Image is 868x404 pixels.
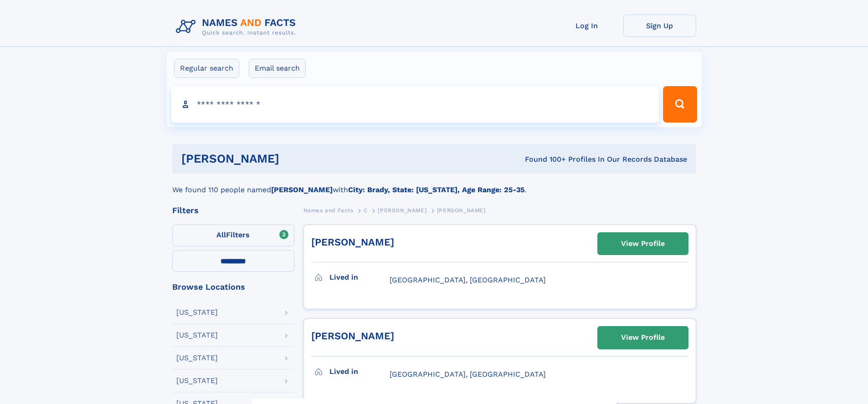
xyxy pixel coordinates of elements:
[390,370,546,378] span: [GEOGRAPHIC_DATA], [GEOGRAPHIC_DATA]
[348,185,524,194] b: City: Brady, State: [US_STATE], Age Range: 25-35
[621,327,665,348] div: View Profile
[378,205,426,216] a: [PERSON_NAME]
[172,283,294,291] div: Browse Locations
[176,309,218,316] div: [US_STATE]
[311,330,394,342] a: [PERSON_NAME]
[216,230,226,239] span: All
[364,207,368,214] span: C
[378,207,426,214] span: [PERSON_NAME]
[176,354,218,362] div: [US_STATE]
[181,153,402,164] h1: [PERSON_NAME]
[329,270,390,285] h3: Lived in
[402,154,687,164] div: Found 100+ Profiles In Our Records Database
[172,225,294,246] label: Filters
[176,332,218,339] div: [US_STATE]
[598,327,688,348] a: View Profile
[172,15,303,39] img: Logo Names and Facts
[303,205,354,216] a: Names and Facts
[176,377,218,384] div: [US_STATE]
[598,233,688,255] a: View Profile
[364,205,368,216] a: C
[174,59,239,78] label: Regular search
[171,86,659,123] input: search input
[172,206,294,215] div: Filters
[249,59,306,78] label: Email search
[311,236,394,248] a: [PERSON_NAME]
[329,364,390,379] h3: Lived in
[623,15,696,37] a: Sign Up
[271,185,333,194] b: [PERSON_NAME]
[172,174,696,195] div: We found 110 people named with .
[621,233,665,254] div: View Profile
[437,207,486,214] span: [PERSON_NAME]
[663,86,697,123] button: Search Button
[390,276,546,284] span: [GEOGRAPHIC_DATA], [GEOGRAPHIC_DATA]
[550,15,623,37] a: Log In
